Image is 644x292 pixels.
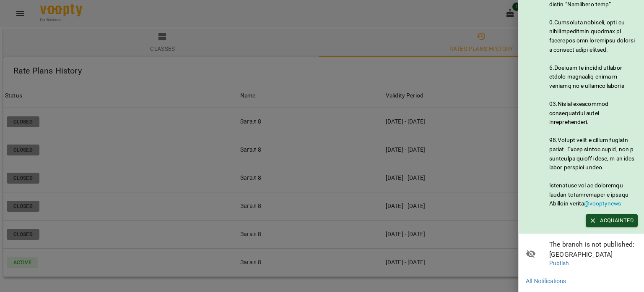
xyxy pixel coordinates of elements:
[549,239,638,259] span: The branch is not published : [GEOGRAPHIC_DATA]
[590,216,634,225] span: Acquainted
[586,214,638,227] button: Acquainted
[526,277,566,285] a: All Notifications
[549,260,569,266] a: Publish
[584,200,621,207] a: @vooptynews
